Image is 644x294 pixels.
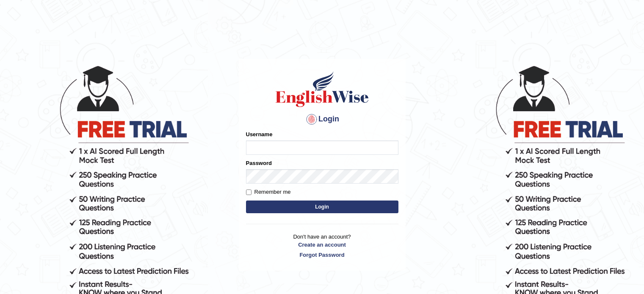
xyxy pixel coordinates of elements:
img: Logo of English Wise sign in for intelligent practice with AI [274,70,370,108]
button: Login [246,201,398,213]
a: Create an account [246,241,398,249]
label: Password [246,159,272,167]
h4: Login [246,113,398,126]
label: Remember me [246,188,291,196]
label: Username [246,130,273,138]
input: Remember me [246,190,252,195]
a: Forgot Password [246,251,398,259]
p: Don't have an account? [246,233,398,259]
